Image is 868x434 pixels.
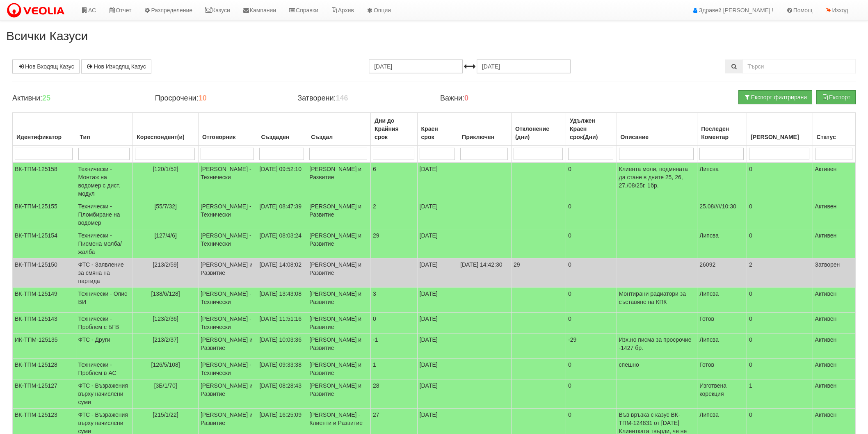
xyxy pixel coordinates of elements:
[747,359,813,379] td: 0
[198,258,257,288] td: [PERSON_NAME] и Развитие
[815,131,853,143] div: Статус
[619,131,695,143] div: Описание
[307,379,371,409] td: [PERSON_NAME] и Развитие
[566,229,617,258] td: 0
[699,382,726,397] span: Изготвена корекция
[699,166,719,172] span: Липсва
[13,200,76,229] td: ВК-ТПМ-125155
[813,379,855,409] td: Активен
[198,113,257,146] th: Отговорник: No sort applied, activate to apply an ascending sort
[307,200,371,229] td: [PERSON_NAME] и Развитие
[738,90,812,104] button: Експорт филтрирани
[257,359,307,379] td: [DATE] 09:33:38
[154,382,177,389] span: [3Б/1/70]
[13,288,76,313] td: ВК-ТПМ-125149
[257,258,307,288] td: [DATE] 14:08:02
[257,229,307,258] td: [DATE] 08:03:24
[257,333,307,359] td: [DATE] 10:03:36
[417,359,458,379] td: [DATE]
[373,203,376,210] span: 2
[153,411,178,418] span: [215/1/22]
[373,290,376,297] span: 3
[699,336,719,343] span: Липсва
[15,131,74,143] div: Идентификатор
[566,200,617,229] td: 0
[373,361,376,368] span: 1
[417,200,458,229] td: [DATE]
[198,162,257,200] td: [PERSON_NAME] - Технически
[76,113,133,146] th: Тип: No sort applied, activate to apply an ascending sort
[747,200,813,229] td: 0
[420,123,456,143] div: Краен срок
[373,382,379,389] span: 28
[747,113,813,146] th: Брой Файлове: No sort applied, activate to apply an ascending sort
[371,113,418,146] th: Дни до Крайния срок: No sort applied, activate to apply an ascending sort
[417,313,458,333] td: [DATE]
[566,379,617,409] td: 0
[153,315,178,322] span: [123/2/36]
[566,162,617,200] td: 0
[76,379,133,409] td: ФТС - Възражения върху начислени суми
[78,131,131,143] div: Тип
[511,113,566,146] th: Отклонение (дни): No sort applied, activate to apply an ascending sort
[201,131,255,143] div: Отговорник
[747,229,813,258] td: 0
[373,232,379,239] span: 29
[307,313,371,333] td: [PERSON_NAME] и Развитие
[6,2,69,19] img: VeoliaLogo.png
[257,162,307,200] td: [DATE] 09:52:10
[373,336,378,343] span: -1
[199,94,207,102] b: 10
[617,113,697,146] th: Описание: No sort applied, activate to apply an ascending sort
[813,288,855,313] td: Активен
[307,288,371,313] td: [PERSON_NAME] и Развитие
[76,313,133,333] td: Технически - Проблем с БГВ
[13,258,76,288] td: ВК-ТПМ-125150
[813,200,855,229] td: Активен
[697,113,747,146] th: Последен Коментар: No sort applied, activate to apply an ascending sort
[151,361,180,368] span: [126/5/108]
[568,115,614,143] div: Удължен Краен срок(Дни)
[42,94,50,102] b: 25
[816,90,856,104] button: Експорт
[619,165,695,190] p: Клиента моли, подмяната да стане в дните 25, 26, 27,/08/25г. 1бр.
[749,131,810,143] div: [PERSON_NAME]
[619,361,695,369] p: спешно
[307,113,371,146] th: Създал: No sort applied, activate to apply an ascending sort
[813,229,855,258] td: Активен
[76,229,133,258] td: Технически - Писмена молба/жалба
[417,333,458,359] td: [DATE]
[259,131,305,143] div: Създаден
[514,123,564,143] div: Отклонение (дни)
[458,258,512,288] td: [DATE] 14:42:30
[257,200,307,229] td: [DATE] 08:47:39
[153,336,178,343] span: [213/2/37]
[307,229,371,258] td: [PERSON_NAME] и Развитие
[257,288,307,313] td: [DATE] 13:43:08
[747,162,813,200] td: 0
[257,113,307,146] th: Създаден: No sort applied, activate to apply an ascending sort
[699,361,714,368] span: Готов
[417,162,458,200] td: [DATE]
[417,229,458,258] td: [DATE]
[198,200,257,229] td: [PERSON_NAME] - Технически
[458,113,512,146] th: Приключен: No sort applied, activate to apply an ascending sort
[135,131,196,143] div: Кореспондент(и)
[198,313,257,333] td: [PERSON_NAME] - Технически
[13,113,76,146] th: Идентификатор: No sort applied, activate to apply an ascending sort
[566,313,617,333] td: 0
[76,288,133,313] td: Технически - Опис ВИ
[76,200,133,229] td: Технически - Пломбиране на водомер
[747,313,813,333] td: 0
[198,229,257,258] td: [PERSON_NAME] - Технически
[699,123,745,143] div: Последен Коментар
[13,313,76,333] td: ВК-ТПМ-125143
[198,359,257,379] td: [PERSON_NAME] - Технически
[417,258,458,288] td: [DATE]
[566,113,617,146] th: Удължен Краен срок(Дни): No sort applied, activate to apply an ascending sort
[699,290,719,297] span: Липсва
[13,359,76,379] td: ВК-ТПМ-125128
[257,313,307,333] td: [DATE] 11:51:16
[747,288,813,313] td: 0
[307,333,371,359] td: [PERSON_NAME] и Развитие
